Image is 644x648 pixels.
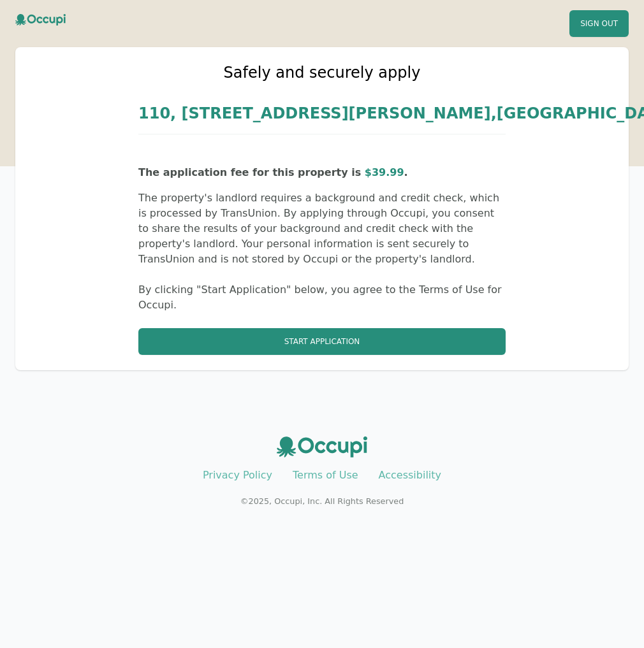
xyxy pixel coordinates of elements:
p: The application fee for this property is . [138,165,506,180]
p: The property's landlord requires a background and credit check, which is processed by TransUnion.... [138,191,506,267]
p: By clicking "Start Application" below, you agree to the Terms of Use for Occupi. [138,282,506,313]
a: Privacy Policy [203,469,272,481]
small: © 2025 , Occupi, Inc. All Rights Reserved [240,496,404,506]
span: $ 39.99 [365,166,404,178]
h2: Safely and securely apply [138,62,506,83]
button: Sign Out [569,10,629,37]
a: Accessibility [379,469,441,481]
button: Start Application [138,328,506,355]
a: Terms of Use [293,469,358,481]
